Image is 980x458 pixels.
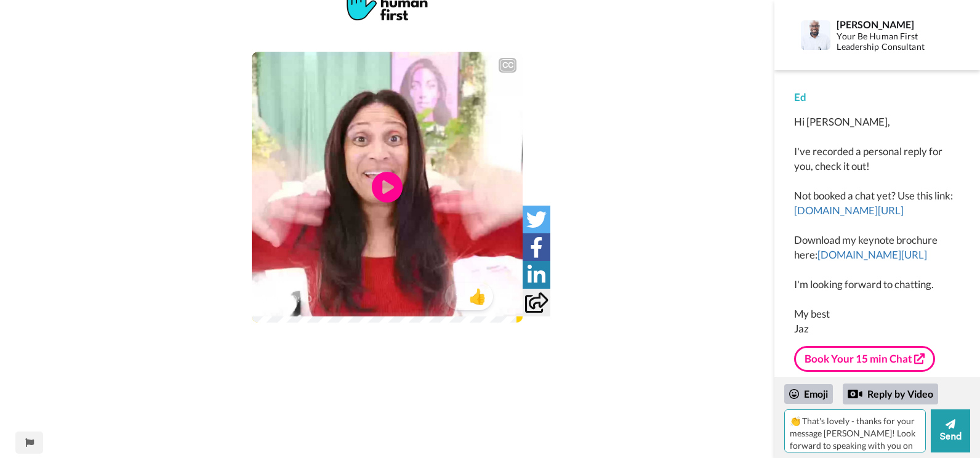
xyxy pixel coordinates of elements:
[817,248,927,261] a: [DOMAIN_NAME][URL]
[284,292,289,307] span: /
[260,292,282,307] span: 0:40
[931,409,970,452] button: Send
[462,286,493,306] span: 👍
[500,59,515,71] div: CC
[848,387,862,401] div: Reply by Video
[784,409,926,452] textarea: 👏 That's lovely - thanks for your message [PERSON_NAME]! Look forward to speaking with you on [DATE]
[794,346,935,372] a: Book Your 15 min Chat
[794,204,904,217] a: [DOMAIN_NAME][URL]
[784,384,833,404] div: Emoji
[291,292,313,307] span: 0:40
[794,114,960,336] div: Hi [PERSON_NAME], I've recorded a personal reply for you, check it out! Not booked a chat yet? Us...
[843,384,938,404] div: Reply by Video
[445,283,493,310] button: 1👍
[794,90,960,105] div: Ed
[837,31,947,52] div: Your Be Human First Leadership Consultant
[837,18,947,30] div: [PERSON_NAME]
[445,287,462,305] span: 1
[801,20,830,50] img: Profile Image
